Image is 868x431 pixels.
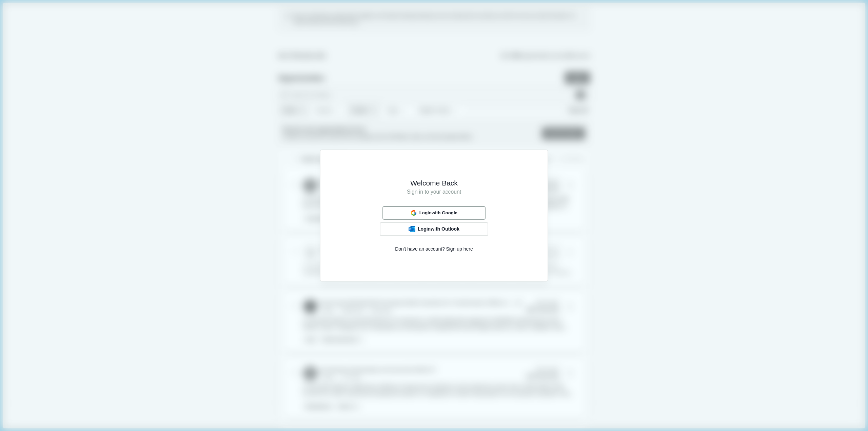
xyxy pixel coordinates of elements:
[382,206,486,219] button: Loginwith Google
[330,188,538,196] h1: Sign in to your account
[418,226,459,232] span: Login with Outlook
[380,222,488,236] button: Outlook LogoLoginwith Outlook
[446,246,473,253] span: Sign up here
[330,178,538,188] h1: Welcome Back
[395,246,445,253] span: Don't have an account?
[409,226,415,232] img: Outlook Logo
[419,210,457,216] span: Login with Google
